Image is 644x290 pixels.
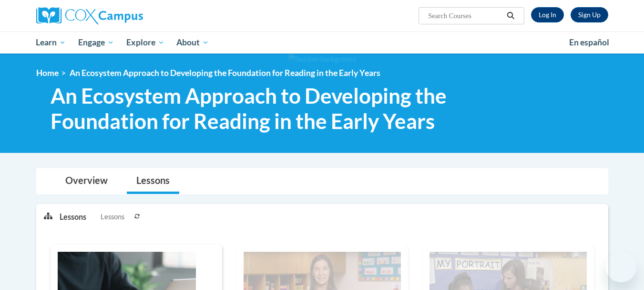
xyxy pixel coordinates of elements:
div: Main menu [22,32,623,54]
span: An Ecosystem Approach to Developing the Foundation for Reading in the Early Years [70,68,380,78]
a: En español [563,32,615,53]
button: Search [503,10,518,21]
a: Overview [56,169,117,194]
iframe: Button to launch messaging window [606,252,636,282]
p: Lessons [60,212,86,222]
a: Lessons [127,169,179,194]
a: About [170,32,215,54]
img: Section background [288,54,356,64]
a: Cox Campus [36,7,217,24]
span: Lessons [101,212,124,222]
input: Search Courses [427,10,503,21]
span: Learn [36,37,66,48]
img: Cox Campus [36,7,143,24]
a: Explore [120,32,171,54]
a: Register [571,7,608,22]
span: En español [569,37,609,47]
a: Engage [72,32,120,54]
a: Learn [30,32,72,54]
a: Log In [531,7,564,22]
span: An Ecosystem Approach to Developing the Foundation for Reading in the Early Years [51,83,476,134]
span: Explore [126,37,164,48]
span: About [176,37,209,48]
span: Engage [78,37,114,48]
a: Home [36,68,59,78]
